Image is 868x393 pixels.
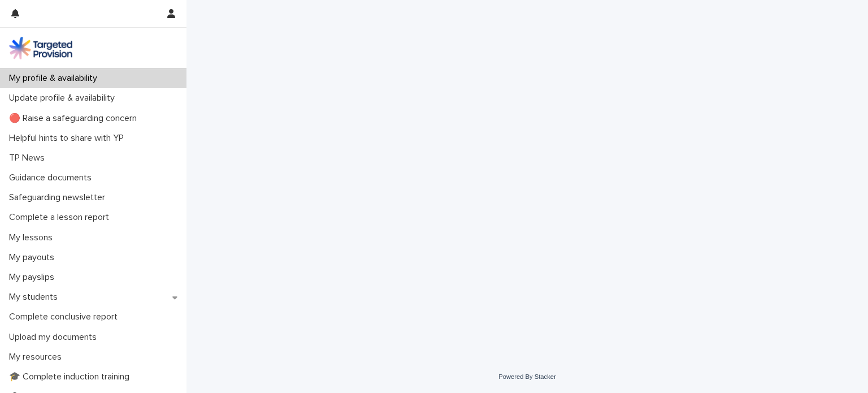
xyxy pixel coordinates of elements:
p: Complete conclusive report [5,312,127,322]
p: 🔴 Raise a safeguarding concern [5,113,146,124]
p: Safeguarding newsletter [5,192,114,203]
img: M5nRWzHhSzIhMunXDL62 [9,37,72,59]
p: My payouts [5,252,63,263]
p: My lessons [5,232,62,243]
p: Complete a lesson report [5,212,118,223]
p: My payslips [5,272,63,283]
p: TP News [5,153,54,163]
p: Update profile & availability [5,93,124,103]
p: Upload my documents [5,332,106,343]
p: Helpful hints to share with YP [5,133,133,144]
p: My students [5,292,67,303]
p: My resources [5,352,71,362]
a: Powered By Stacker [498,373,555,380]
p: My profile & availability [5,73,106,84]
p: 🎓 Complete induction training [5,372,138,382]
p: Guidance documents [5,172,101,183]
